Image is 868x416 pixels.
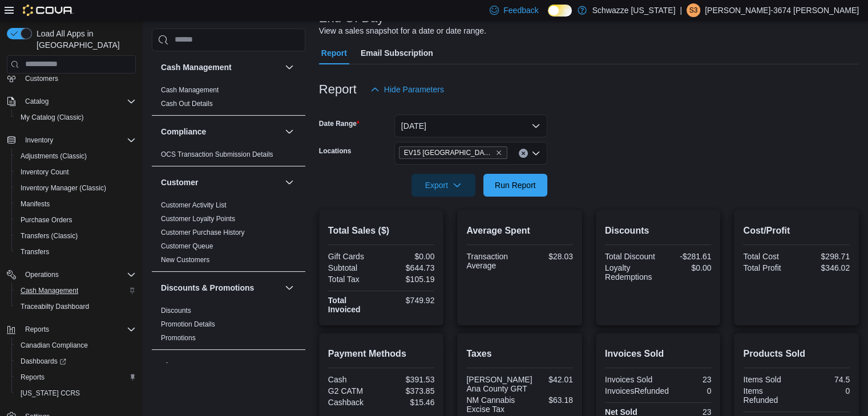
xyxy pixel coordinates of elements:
[25,325,49,334] span: Reports
[11,109,140,125] button: My Catalog (Classic)
[319,119,360,128] label: Date Range
[161,242,213,250] a: Customer Queue
[11,299,140,315] button: Traceabilty Dashboard
[383,296,434,305] div: $749.92
[2,93,140,109] button: Catalog
[161,214,235,223] span: Customer Loyalty Points
[21,95,53,108] button: Catalog
[495,149,502,156] button: Remove EV15 Las Cruces North from selection in this group
[16,165,74,179] a: Inventory Count
[161,282,254,293] h3: Discounts & Promotions
[328,375,379,384] div: Cash
[25,97,49,106] span: Catalog
[743,263,794,272] div: Total Profit
[161,99,213,108] span: Cash Out Details
[673,386,711,395] div: 0
[161,86,219,94] a: Cash Management
[16,300,94,313] a: Traceabilty Dashboard
[16,284,83,297] a: Cash Management
[16,386,84,400] a: [US_STATE] CCRS
[21,389,80,398] span: [US_STATE] CCRS
[531,149,540,158] button: Open list of options
[466,252,517,270] div: Transaction Average
[16,386,136,400] span: Washington CCRS
[161,333,196,342] span: Promotions
[161,307,191,315] a: Discounts
[399,146,507,159] span: EV15 Las Cruces North
[605,375,656,384] div: Invoices Sold
[522,395,573,405] div: $63.18
[503,5,538,16] span: Feedback
[282,176,296,189] button: Customer
[605,263,656,282] div: Loyalty Redemptions
[328,252,379,261] div: Gift Cards
[689,3,698,17] span: S3
[16,181,111,195] a: Inventory Manager (Classic)
[743,375,794,384] div: Items Sold
[16,111,88,124] a: My Catalog (Classic)
[519,149,528,158] button: Clear input
[16,197,54,211] a: Manifests
[21,95,136,108] span: Catalog
[2,321,140,337] button: Reports
[11,283,140,299] button: Cash Management
[161,242,213,251] span: Customer Queue
[11,369,140,385] button: Reports
[16,245,136,259] span: Transfers
[152,83,305,115] div: Cash Management
[21,323,54,336] button: Reports
[11,164,140,180] button: Inventory Count
[605,347,712,361] h2: Invoices Sold
[328,398,379,407] div: Cashback
[161,126,206,137] h3: Compliance
[536,375,572,384] div: $42.01
[328,263,379,272] div: Subtotal
[32,28,136,51] span: Load All Apps in [GEOGRAPHIC_DATA]
[328,296,361,314] strong: Total Invoiced
[743,252,794,261] div: Total Cost
[319,25,486,37] div: View a sales snapshot for a date or date range.
[660,263,711,272] div: $0.00
[11,244,140,260] button: Transfers
[161,229,245,236] a: Customer Purchase History
[404,147,493,158] span: EV15 [GEOGRAPHIC_DATA]
[680,3,682,17] p: |
[161,62,280,73] button: Cash Management
[319,83,357,96] h3: Report
[161,228,245,237] span: Customer Purchase History
[21,268,136,282] span: Operations
[21,199,50,209] span: Manifests
[592,3,676,17] p: Schwazze [US_STATE]
[11,212,140,228] button: Purchase Orders
[328,386,379,395] div: G2 CATM
[11,148,140,164] button: Adjustments (Classic)
[21,152,87,161] span: Adjustments (Classic)
[11,180,140,196] button: Inventory Manager (Classic)
[383,398,434,407] div: $15.46
[161,334,196,342] a: Promotions
[16,284,136,297] span: Cash Management
[799,252,850,261] div: $298.71
[11,228,140,244] button: Transfers (Classic)
[466,395,517,414] div: NM Cannabis Excise Tax
[21,302,89,311] span: Traceabilty Dashboard
[21,357,66,366] span: Dashboards
[522,252,573,261] div: $28.03
[361,42,433,64] span: Email Subscription
[743,224,850,238] h2: Cost/Profit
[21,286,78,295] span: Cash Management
[383,263,434,272] div: $644.73
[21,113,84,122] span: My Catalog (Classic)
[605,252,656,261] div: Total Discount
[383,386,434,395] div: $373.85
[16,300,136,313] span: Traceabilty Dashboard
[2,132,140,148] button: Inventory
[799,375,850,384] div: 74.5
[16,149,91,163] a: Adjustments (Classic)
[16,229,136,243] span: Transfers (Classic)
[11,385,140,401] button: [US_STATE] CCRS
[466,224,573,238] h2: Average Spent
[161,320,215,329] span: Promotion Details
[161,126,280,137] button: Compliance
[21,133,136,147] span: Inventory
